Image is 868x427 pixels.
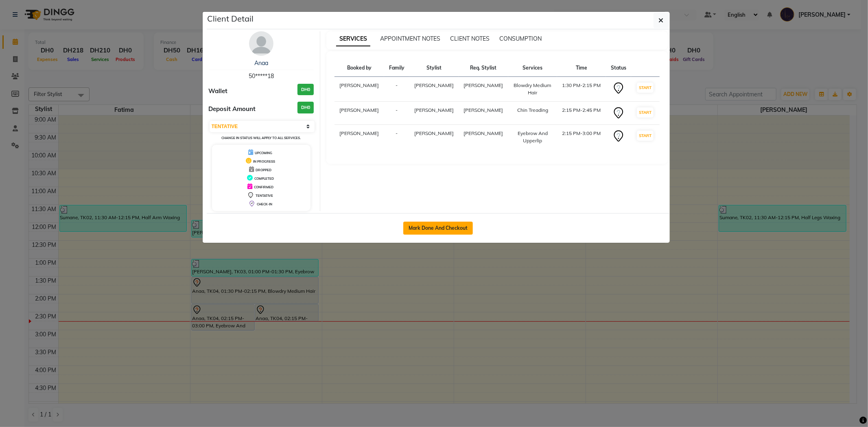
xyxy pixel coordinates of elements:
[335,125,384,150] td: [PERSON_NAME]
[414,130,454,136] span: [PERSON_NAME]
[464,82,503,88] span: [PERSON_NAME]
[384,125,409,150] td: -
[464,107,503,113] span: [PERSON_NAME]
[335,59,384,77] th: Booked by
[380,35,440,42] span: APPOINTMENT NOTES
[256,194,273,198] span: TENTATIVE
[208,13,254,25] h5: Client Detail
[557,125,606,150] td: 2:15 PM-3:00 PM
[254,185,273,189] span: CONFIRMED
[513,82,553,96] div: Blowdry Medium Hair
[513,107,553,114] div: Chin Treading
[499,35,542,42] span: CONSUMPTION
[384,59,409,77] th: Family
[254,59,268,67] a: Anaa
[384,77,409,102] td: -
[253,159,275,163] span: IN PROGRESS
[508,59,558,77] th: Services
[450,35,490,42] span: CLIENT NOTES
[254,176,274,181] span: COMPLETED
[637,107,654,118] button: START
[414,107,454,113] span: [PERSON_NAME]
[335,77,384,102] td: [PERSON_NAME]
[464,130,503,136] span: [PERSON_NAME]
[384,102,409,125] td: -
[209,87,228,96] span: Wallet
[557,59,606,77] th: Time
[336,32,370,46] span: SERVICES
[209,105,256,114] span: Deposit Amount
[256,168,271,172] span: DROPPED
[637,131,654,141] button: START
[606,59,631,77] th: Status
[557,77,606,102] td: 1:30 PM-2:15 PM
[335,102,384,125] td: [PERSON_NAME]
[459,59,508,77] th: Req. Stylist
[297,102,314,113] h3: DH0
[403,222,473,235] button: Mark Done And Checkout
[409,59,459,77] th: Stylist
[257,202,272,206] span: CHECK-IN
[414,82,454,88] span: [PERSON_NAME]
[297,84,314,96] h3: DH0
[221,136,301,140] small: Change in status will apply to all services.
[255,151,272,155] span: UPCOMING
[557,102,606,125] td: 2:15 PM-2:45 PM
[513,130,553,144] div: Eyebrow And Upperlip
[637,83,654,93] button: START
[249,31,273,56] img: avatar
